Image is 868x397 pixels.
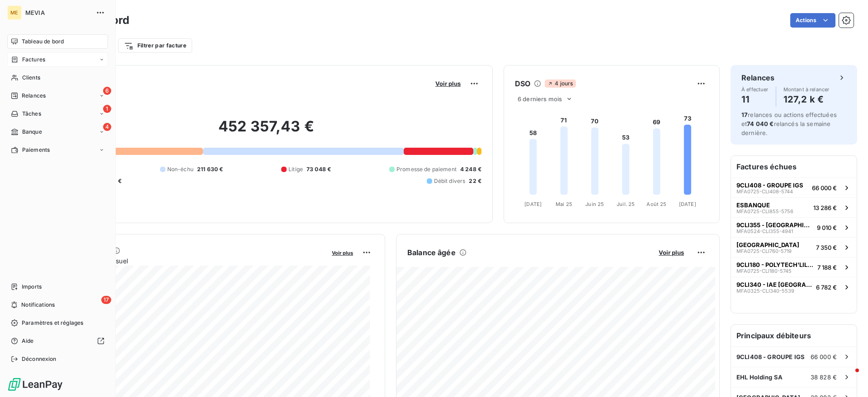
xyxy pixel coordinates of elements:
[783,92,830,107] h4: 127,2 k €
[731,177,857,197] button: 9CLI408 - GROUPE IGSMFA0725-CLI408-574466 000 €
[837,366,859,388] iframe: Intercom live chat
[736,248,792,254] span: MFA0725-CLI760-5719
[103,87,111,95] span: 6
[433,79,463,88] button: Voir plus
[736,241,799,248] span: [GEOGRAPHIC_DATA]
[736,229,793,234] span: MFA0524-CLI355-4941
[790,13,835,28] button: Actions
[731,197,857,217] button: ESBANQUEMFA0725-CLI855-575613 286 €
[736,201,770,209] span: ESBANQUE
[731,156,857,177] h6: Factures échues
[646,201,666,207] tspan: Août 25
[22,74,40,82] span: Clients
[22,337,34,345] span: Aide
[736,189,793,194] span: MFA0725-CLI408-5744
[813,204,837,211] span: 13 286 €
[22,37,64,46] span: Tableau de bord
[659,249,684,256] span: Voir plus
[396,165,457,173] span: Promesse de paiement
[332,250,353,256] span: Voir plus
[736,182,803,189] span: 9CLI408 - GROUPE IGS
[22,92,46,100] span: Relances
[656,248,687,257] button: Voir plus
[22,56,45,64] span: Factures
[524,201,542,207] tspan: [DATE]
[307,165,331,173] span: 73 048 €
[812,184,837,191] span: 66 000 €
[811,374,837,381] span: 38 828 €
[22,283,42,291] span: Imports
[736,268,792,274] span: MFA0725-CLI180-5745
[736,288,794,294] span: MFA0325-CLI340-5539
[741,111,837,136] span: relances ou actions effectuées et relancés la semaine dernière.
[22,146,50,154] span: Paiements
[103,123,111,131] span: 4
[731,257,857,277] button: 9CLI180 - POLYTECH'LILLEMFA0725-CLI180-57457 188 €
[7,5,22,20] div: ME
[22,128,42,136] span: Banque
[741,87,769,92] span: À effectuer
[679,201,696,207] tspan: [DATE]
[51,117,481,145] h2: 452 357,43 €
[741,72,774,83] h6: Relances
[741,111,748,118] span: 17
[731,277,857,297] button: 9CLI340 - IAE [GEOGRAPHIC_DATA]MFA0325-CLI340-55396 782 €
[288,165,303,173] span: Litige
[515,78,530,89] h6: DSO
[101,296,111,304] span: 17
[736,281,812,288] span: 9CLI340 - IAE [GEOGRAPHIC_DATA]
[816,244,837,251] span: 7 350 €
[731,217,857,237] button: 9CLI355 - [GEOGRAPHIC_DATA][PERSON_NAME] 3MFA0524-CLI355-49419 010 €
[817,224,837,231] span: 9 010 €
[435,80,461,87] span: Voir plus
[617,201,635,207] tspan: Juil. 25
[747,120,774,127] span: 74 040 €
[518,95,562,103] span: 6 derniers mois
[731,325,857,346] h6: Principaux débiteurs
[25,9,90,16] span: MEVIA
[811,353,837,360] span: 66 000 €
[51,256,325,266] span: Chiffre d'affaires mensuel
[556,201,572,207] tspan: Mai 25
[103,105,111,113] span: 1
[545,79,576,88] span: 4 jours
[460,165,481,173] span: 4 248 €
[736,353,805,360] span: 9CLI408 - GROUPE IGS
[736,221,813,229] span: 9CLI355 - [GEOGRAPHIC_DATA][PERSON_NAME] 3
[736,374,783,381] span: EHL Holding SA
[7,377,63,392] img: Logo LeanPay
[22,319,83,327] span: Paramètres et réglages
[731,237,857,257] button: [GEOGRAPHIC_DATA]MFA0725-CLI760-57197 350 €
[816,284,837,291] span: 6 782 €
[817,264,837,271] span: 7 188 €
[197,165,223,173] span: 211 630 €
[22,110,41,118] span: Tâches
[118,38,192,53] button: Filtrer par facture
[469,177,481,185] span: 22 €
[434,177,466,185] span: Débit divers
[21,301,55,309] span: Notifications
[7,334,108,348] a: Aide
[585,201,604,207] tspan: Juin 25
[329,248,356,257] button: Voir plus
[167,165,193,173] span: Non-échu
[736,209,793,214] span: MFA0725-CLI855-5756
[783,87,830,92] span: Montant à relancer
[407,247,456,258] h6: Balance âgée
[22,355,57,363] span: Déconnexion
[741,92,769,107] h4: 11
[736,261,814,268] span: 9CLI180 - POLYTECH'LILLE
